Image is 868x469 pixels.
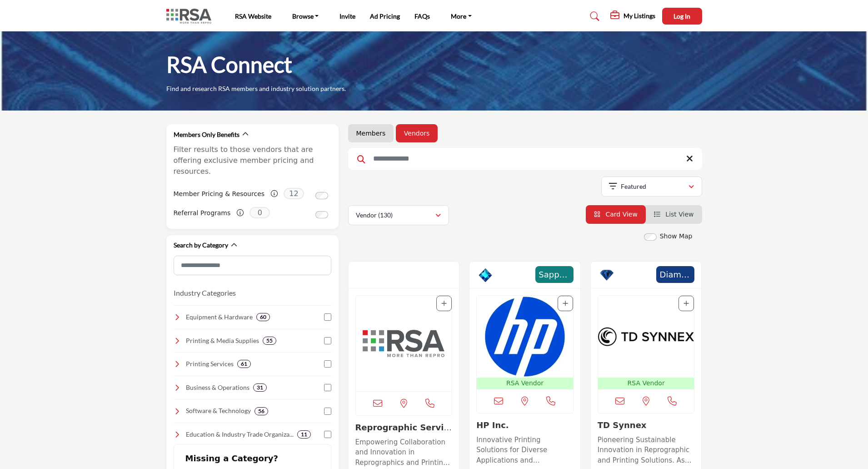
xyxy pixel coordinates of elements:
a: RSA Website [235,12,271,20]
label: Member Pricing & Resources [174,186,265,202]
h4: Equipment & Hardware : Top-quality printers, copiers, and finishing equipment to enhance efficien... [186,313,253,322]
p: Pioneering Sustainable Innovation in Reprographic and Printing Solutions. As an established leade... [598,435,695,466]
img: Sapphire Badge Icon [479,268,492,282]
span: Log In [673,12,690,20]
a: Add To List [441,300,447,307]
a: View Card [594,211,638,218]
input: Select Business & Operations checkbox [324,384,331,391]
a: More [444,10,478,23]
b: 61 [241,361,247,367]
h3: Reprographic Services Association (RSA) [355,423,453,433]
a: View List [654,211,694,218]
img: Site Logo [166,9,216,24]
h2: Search by Category [174,241,228,250]
span: Card View [605,211,637,218]
button: Featured [601,177,702,197]
div: 31 Results For Business & Operations [253,383,267,392]
span: List View [665,211,693,218]
p: Vendor (130) [356,211,393,220]
div: 60 Results For Equipment & Hardware [256,313,270,321]
img: Reprographic Services Association (RSA) [356,296,452,391]
a: Open Listing in new tab [477,296,573,389]
input: Switch to Referral Programs [315,211,328,218]
img: Diamond Badge Icon [600,268,614,282]
p: Filter results to those vendors that are offering exclusive member pricing and resources. [174,144,331,177]
b: 55 [266,338,273,344]
h5: My Listings [624,12,655,20]
img: TD Synnex [598,296,694,378]
div: 61 Results For Printing Services [237,360,251,368]
a: Vendors [404,129,429,138]
a: Search [581,9,605,24]
p: Find and research RSA members and industry solution partners. [166,84,346,93]
label: Referral Programs [174,205,231,221]
p: Featured [621,182,646,191]
input: Select Equipment & Hardware checkbox [324,313,331,321]
h4: Software & Technology: Advanced software and digital tools for print management, automation, and ... [186,406,251,415]
img: HP Inc. [477,296,573,378]
p: RSA Vendor [600,378,693,388]
h4: Printing & Media Supplies: A wide range of high-quality paper, films, inks, and specialty materia... [186,336,259,345]
a: Invite [339,12,355,20]
b: 11 [301,431,307,438]
a: Add To List [563,300,568,307]
li: Card View [586,205,646,224]
a: Reprographic Service... [355,423,452,442]
li: List View [646,205,702,224]
a: Innovative Printing Solutions for Diverse Applications and Exceptional Results Operating at the f... [476,433,574,466]
a: HP Inc. [476,420,509,430]
button: Vendor (130) [348,205,449,225]
h4: Business & Operations: Essential resources for financial management, marketing, and operations to... [186,383,249,392]
a: FAQs [414,12,430,20]
a: Open Listing in new tab [598,296,694,389]
a: Members [356,129,386,138]
a: Add To List [683,300,689,307]
a: Open Listing in new tab [356,296,452,391]
p: Innovative Printing Solutions for Diverse Applications and Exceptional Results Operating at the f... [476,435,574,466]
h4: Printing Services: Professional printing solutions, including large-format, digital, and offset p... [186,359,234,368]
input: Search Category [174,256,331,275]
span: Diamond [659,268,692,281]
button: Industry Categories [174,287,236,298]
b: 60 [260,314,266,320]
input: Search Keyword [348,148,702,170]
span: Sapphire [538,268,571,281]
input: Switch to Member Pricing & Resources [315,192,328,199]
span: 0 [249,207,270,218]
p: RSA Vendor [479,378,571,388]
a: Pioneering Sustainable Innovation in Reprographic and Printing Solutions. As an established leade... [598,433,695,466]
a: Empowering Collaboration and Innovation in Reprographics and Printing Across [GEOGRAPHIC_DATA] In... [355,435,453,468]
input: Select Printing Services checkbox [324,360,331,368]
a: Browse [286,10,325,23]
b: 56 [258,408,264,414]
h3: HP Inc. [476,420,574,430]
input: Select Software & Technology checkbox [324,408,331,415]
b: 31 [257,384,263,391]
h2: Members Only Benefits [174,130,239,139]
div: 55 Results For Printing & Media Supplies [263,337,276,345]
h3: TD Synnex [598,420,695,430]
button: Log In [662,8,702,25]
div: 56 Results For Software & Technology [254,407,268,415]
input: Select Printing & Media Supplies checkbox [324,337,331,344]
div: My Listings [610,11,655,22]
p: Empowering Collaboration and Innovation in Reprographics and Printing Across [GEOGRAPHIC_DATA] In... [355,437,453,468]
input: Select Education & Industry Trade Organizations checkbox [324,431,331,438]
h1: RSA Connect [166,50,292,79]
h4: Education & Industry Trade Organizations: Connect with industry leaders, trade groups, and profes... [186,430,294,439]
a: Ad Pricing [370,12,400,20]
a: TD Synnex [598,420,647,430]
span: 12 [284,188,304,199]
label: Show Map [660,232,693,241]
div: 11 Results For Education & Industry Trade Organizations [297,430,311,439]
